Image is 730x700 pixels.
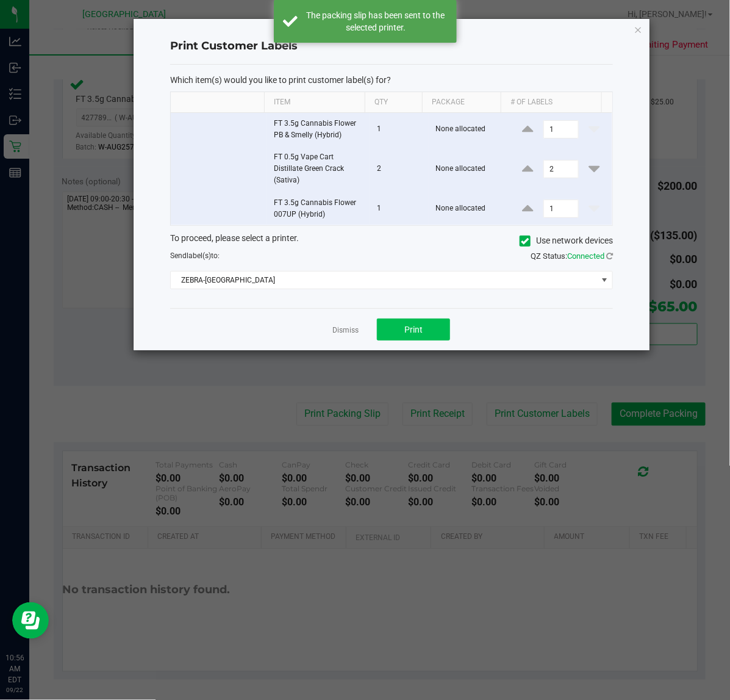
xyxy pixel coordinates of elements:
[501,92,601,113] th: # of labels
[170,251,220,260] span: Send to:
[187,251,211,260] span: label(s)
[370,113,428,146] td: 1
[267,192,370,225] td: FT 3.5g Cannabis Flower 007UP (Hybrid)
[304,9,448,34] div: The packing slip has been sent to the selected printer.
[370,146,428,192] td: 2
[264,92,365,113] th: Item
[170,38,613,54] h4: Print Customer Labels
[12,602,49,639] iframe: Resource center
[422,92,501,113] th: Package
[429,192,510,225] td: None allocated
[365,92,422,113] th: Qty
[267,113,370,146] td: FT 3.5g Cannabis Flower PB & Smelly (Hybrid)
[377,319,450,341] button: Print
[170,74,613,85] p: Which item(s) would you like to print customer label(s) for?
[531,251,613,261] span: QZ Status:
[171,272,597,289] span: ZEBRA-[GEOGRAPHIC_DATA]
[404,325,423,334] span: Print
[370,192,428,225] td: 1
[267,146,370,192] td: FT 0.5g Vape Cart Distillate Green Crack (Sativa)
[520,234,613,247] label: Use network devices
[429,146,510,192] td: None allocated
[161,232,622,250] div: To proceed, please select a printer.
[332,325,359,336] a: Dismiss
[429,113,510,146] td: None allocated
[567,251,604,261] span: Connected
